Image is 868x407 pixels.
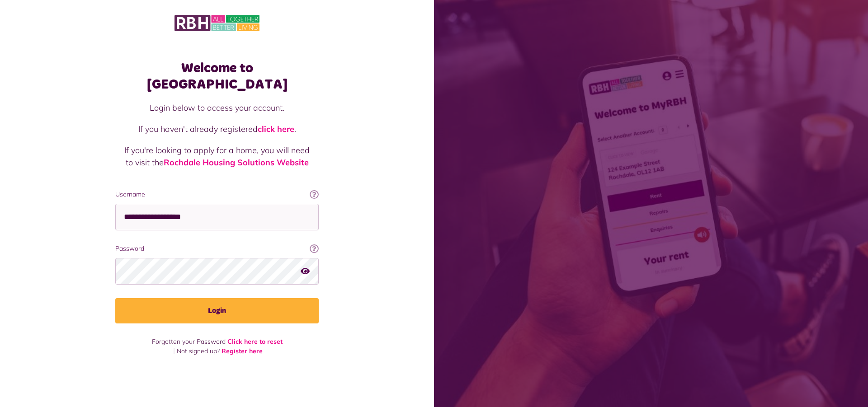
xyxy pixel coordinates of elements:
[258,124,294,134] a: click here
[124,102,310,114] p: Login below to access your account.
[164,157,309,168] a: Rochdale Housing Solutions Website
[115,298,319,323] button: Login
[227,337,283,346] a: Click here to reset
[115,190,319,199] label: Username
[222,347,263,355] a: Register here
[175,14,259,33] img: MyRBH
[124,144,310,168] p: If you're looking to apply for a home, you will need to visit the
[124,123,310,135] p: If you haven't already registered .
[177,347,220,355] span: Not signed up?
[152,337,226,346] span: Forgotten your Password
[115,60,319,93] h1: Welcome to [GEOGRAPHIC_DATA]
[115,244,319,253] label: Password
